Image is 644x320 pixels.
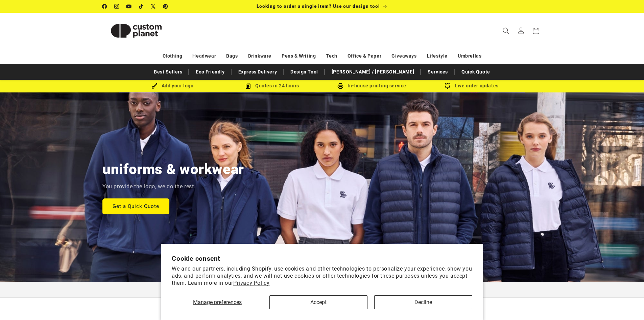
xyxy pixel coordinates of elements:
[163,50,183,62] a: Clothing
[245,83,251,89] img: Order Updates Icon
[348,50,381,62] a: Office & Paper
[374,295,472,309] button: Decline
[499,23,514,38] summary: Search
[123,82,222,90] div: Add your logo
[458,66,494,78] a: Quick Quote
[422,82,522,90] div: Live order updates
[427,50,448,62] a: Lifestyle
[424,66,451,78] a: Services
[322,82,422,90] div: In-house printing service
[328,66,418,78] a: [PERSON_NAME] / [PERSON_NAME]
[151,83,158,89] img: Brush Icon
[102,182,195,192] p: You provide the logo, we do the rest.
[458,50,481,62] a: Umbrellas
[102,198,169,214] a: Get a Quick Quote
[150,66,186,78] a: Best Sellers
[337,83,343,89] img: In-house printing
[445,83,451,89] img: Order updates
[222,82,322,90] div: Quotes in 24 hours
[172,265,472,286] p: We and our partners, including Shopify, use cookies and other technologies to personalize your ex...
[193,299,242,305] span: Manage preferences
[282,50,316,62] a: Pens & Writing
[102,16,170,46] img: Custom Planet
[391,50,416,62] a: Giveaways
[287,66,321,78] a: Design Tool
[269,295,367,309] button: Accept
[226,50,238,62] a: Bags
[257,3,380,9] span: Looking to order a single item? Use our design tool
[248,50,271,62] a: Drinkware
[326,50,337,62] a: Tech
[172,295,263,309] button: Manage preferences
[192,50,216,62] a: Headwear
[100,13,172,48] a: Custom Planet
[233,280,269,286] a: Privacy Policy
[235,66,281,78] a: Express Delivery
[102,160,244,178] h2: uniforms & workwear
[172,255,472,262] h2: Cookie consent
[192,66,228,78] a: Eco Friendly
